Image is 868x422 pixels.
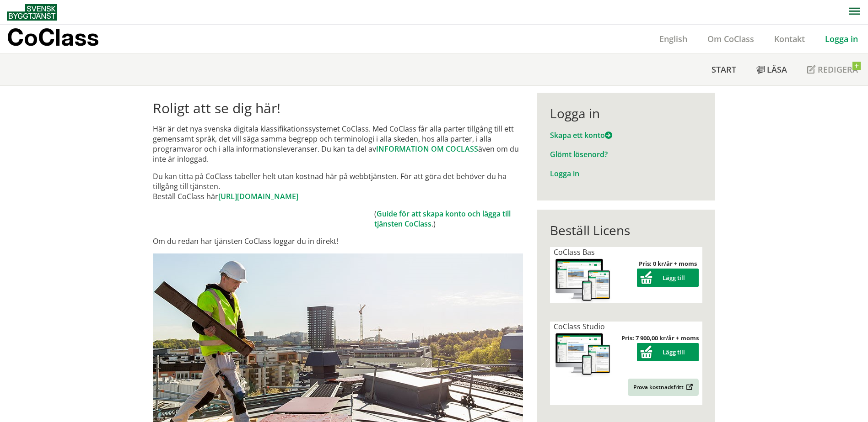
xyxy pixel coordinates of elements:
[815,33,868,44] a: Logga in
[649,33,697,44] a: English
[764,33,815,44] a: Kontakt
[153,171,523,201] p: Du kan titta på CoClass tabeller helt utan kostnad här på webbtjänsten. För att göra det behöver ...
[554,257,612,303] img: coclass-license.jpg
[554,247,595,257] span: CoClass Bas
[218,191,298,201] a: [URL][DOMAIN_NAME]
[554,332,612,378] img: coclass-license.jpg
[550,130,612,140] a: Skapa ett konto
[685,384,693,390] img: Outbound.png
[550,105,702,121] div: Logga in
[621,334,699,342] strong: Pris: 7 900,00 kr/år + moms
[153,236,523,246] p: Om du redan har tjänsten CoClass loggar du in direkt!
[550,149,608,159] a: Glömt lösenord?
[697,33,764,44] a: Om CoClass
[637,343,699,361] button: Lägg till
[153,124,523,164] p: Här är det nya svenska digitala klassifikationssystemet CoClass. Med CoClass får alla parter till...
[550,222,702,238] div: Beställ Licens
[554,322,605,332] span: CoClass Studio
[376,144,478,154] a: INFORMATION OM COCLASS
[628,379,699,396] a: Prova kostnadsfritt
[7,4,57,21] img: Svensk Byggtjänst
[767,64,787,75] span: Läsa
[374,209,523,229] td: ( .)
[7,32,99,42] p: CoClass
[637,269,699,287] button: Lägg till
[637,348,699,356] a: Lägg till
[746,53,797,85] a: Läsa
[712,64,736,75] span: Start
[637,274,699,282] a: Lägg till
[374,209,511,229] a: Guide för att skapa konto och lägga till tjänsten CoClass
[701,53,746,85] a: Start
[7,25,119,53] a: CoClass
[639,259,697,268] strong: Pris: 0 kr/år + moms
[153,100,523,116] h1: Roligt att se dig här!
[550,169,579,179] a: Logga in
